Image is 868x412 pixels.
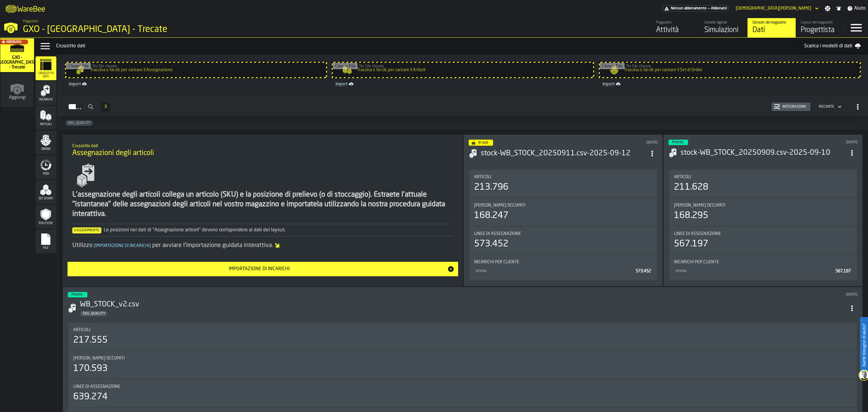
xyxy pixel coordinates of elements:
a: link-to-/wh/i/7274009e-5361-4e21-8e36-7045ee840609/import/orders/ [600,81,860,88]
a: link-to-/wh/i/7274009e-5361-4e21-8e36-7045ee840609/simulations [0,38,34,73]
div: Importazione di incarichi [71,265,447,273]
h2: Sub Title [72,142,453,148]
span: Incarichi [36,98,56,101]
div: stock-WB_STOCK_20250909.csv-2025-09-10 [681,148,847,158]
span: [ [94,244,95,248]
div: Title [674,203,852,208]
div: title-Assegnazioni degli articoli [68,139,458,161]
div: 170.593 [73,363,108,374]
div: stat-Linee di assegnazione [68,379,857,407]
div: StatList-item-KERING [674,267,852,275]
div: ItemListCard-DashboardItemContainer [464,135,663,286]
div: DropdownMenuValue-4 [816,103,843,110]
input: Trascina o fai clic per caricare il Assegnazione [66,63,326,77]
div: stat-Articoli [669,170,857,198]
div: status-4 2 [469,140,493,146]
div: Title [474,260,652,265]
button: button-Importazione di incarichi [68,262,458,276]
h3: stock-WB_STOCK_20250911.csv-2025-09-12 [481,149,647,158]
label: button-toggle-Aiuto [844,5,868,12]
a: link-to-/wh/i/7274009e-5361-4e21-8e36-7045ee840609/feed/ [651,18,699,37]
a: link-to-/wh/i/7274009e-5361-4e21-8e36-7045ee840609/import/items/ [333,81,593,88]
span: Pronto [71,293,83,296]
div: Utilizzo per avviare l'importazione guidata interattiva. [72,241,453,250]
div: Abbonamento al menu [663,5,728,12]
div: DropdownMenuValue-Matteo Cultrera [736,6,811,11]
span: Abbonarsi [711,6,727,11]
label: button-toggle-Impostazioni [822,5,833,11]
span: Incarichi per cliente [474,260,519,265]
div: ItemListCard- [63,135,463,286]
div: Title [73,328,852,332]
label: Avete bisogno di aiuto? [861,318,867,373]
span: [PERSON_NAME] occupati [73,356,125,361]
div: stat-Luoghi occupati [669,198,857,226]
label: button-toggle-Menu Dati [37,40,54,52]
div: Dati [753,25,791,35]
span: Suggerimento: [72,227,101,233]
div: Title [73,384,852,389]
li: menu File [36,230,56,254]
div: 213.796 [474,182,508,193]
a: link-to-/wh/i/7274009e-5361-4e21-8e36-7045ee840609/simulations [699,18,747,37]
h3: WB_STOCK_v2.csv [80,300,847,309]
div: Title [474,175,652,179]
span: Linee di assegnazione [674,231,721,236]
div: GXO - [GEOGRAPHIC_DATA] - Trecate [23,24,186,35]
span: 573.452 [636,269,651,273]
div: Title [73,356,852,361]
span: Feed [36,172,56,176]
span: Articoli [474,175,491,179]
div: stat-Articoli [68,323,857,350]
div: Title [674,260,852,265]
a: Scarica i modelli di dati [799,40,866,52]
li: menu Cruscotto dati [36,56,56,81]
div: Cruscotto dati [56,43,799,50]
input: Trascina o fai clic per caricare il Set di Ordini [600,63,860,77]
div: Title [674,231,852,236]
div: 168.247 [474,210,508,221]
span: 567.197 [835,269,851,273]
span: Nessun abbonamento [671,6,706,11]
div: ItemListCard-DashboardItemContainer [663,135,863,286]
div: Magazzino [656,21,694,25]
a: link-to-/wh/new [1,73,33,108]
div: L'assegnazione degli articoli collega un articolo (SKU) e la posizione di prelievo (o di stoccagg... [72,190,453,219]
span: Ordini [36,147,56,151]
label: button-toggle-Menu [844,18,868,37]
div: Title [474,203,652,208]
div: Updated: 10/09/2025, 09:24:05 Created: 10/09/2025, 09:22:18 [773,140,857,144]
span: In uso [478,141,488,144]
span: Set di dati [36,197,56,200]
input: Trascina o fai clic per caricare il Articoli [333,63,593,77]
span: Assegnazioni degli articoli [72,148,154,158]
div: Title [674,175,852,179]
div: stat-Articoli [469,170,657,198]
div: Updated: 12/09/2025, 08:07:04 Created: 12/09/2025, 08:05:15 [576,141,658,145]
span: File [36,246,56,250]
div: stat-Luoghi occupati [68,351,857,379]
section: card-AssignmentDashboardCard [668,169,857,281]
div: Title [474,231,652,236]
div: status-3 2 [68,292,87,297]
div: ButtonLoadMore-Per saperne di più-Precedente-Primo-Ultimo [98,102,113,112]
span: Linee di assegnazione [474,231,521,236]
a: link-to-/wh/i/7274009e-5361-4e21-8e36-7045ee840609/designer [796,18,844,37]
span: Abbonarsi [6,40,22,44]
span: [PERSON_NAME] occupati [674,203,725,208]
div: Integrazioni [780,105,808,109]
div: 639.274 [73,391,108,402]
div: stat-Luoghi occupati [469,198,657,226]
span: ] [149,244,151,248]
a: link-to-/wh/i/7274009e-5361-4e21-8e36-7045ee840609/import/assignment/ [66,81,326,88]
div: KERING [675,269,833,273]
div: KERING [475,269,633,273]
span: Importazione di incarichi [93,244,152,248]
div: stat-Incarichi per cliente [469,255,657,280]
span: Articoli [73,328,90,332]
div: Le posizioni nei dati di "Assegnazione articoli" devono corrispondere ai dati del layout. [72,227,453,234]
